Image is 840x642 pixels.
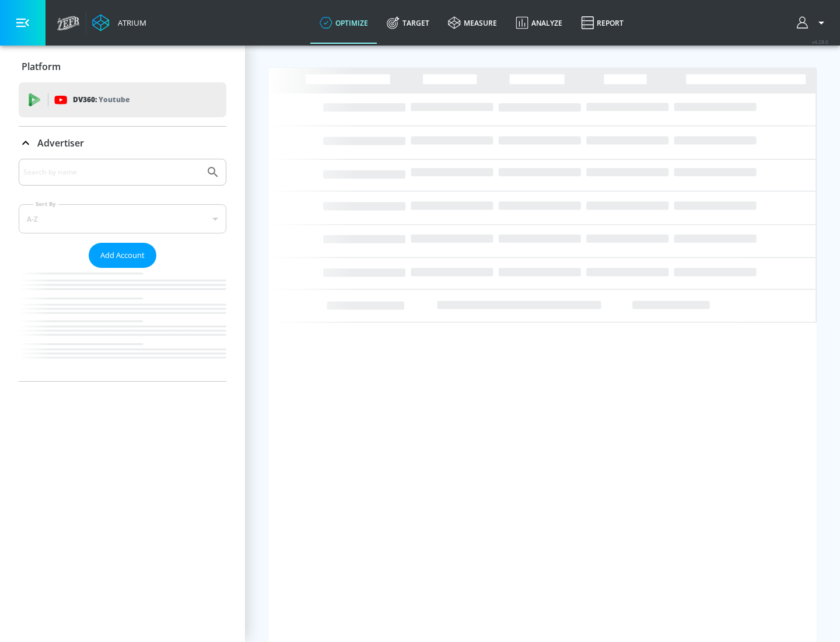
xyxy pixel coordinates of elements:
a: Target [377,2,439,44]
a: optimize [310,2,377,44]
a: measure [439,2,506,44]
span: v 4.28.0 [812,39,828,45]
button: Add Account [89,243,156,268]
nav: list of Advertiser [19,268,226,381]
p: Platform [22,60,61,73]
p: Youtube [99,93,129,106]
div: Advertiser [19,159,226,381]
div: Atrium [113,18,146,28]
a: Atrium [92,14,146,32]
div: Advertiser [19,127,226,159]
span: Add Account [100,249,145,262]
a: Report [572,2,633,44]
p: DV360: [73,93,129,106]
label: Sort By [33,200,58,208]
div: A-Z [19,204,226,233]
div: Platform [19,50,226,83]
div: DV360: Youtube [19,82,226,117]
a: Analyze [506,2,572,44]
p: Advertiser [37,137,84,149]
input: Search by name [23,165,200,180]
